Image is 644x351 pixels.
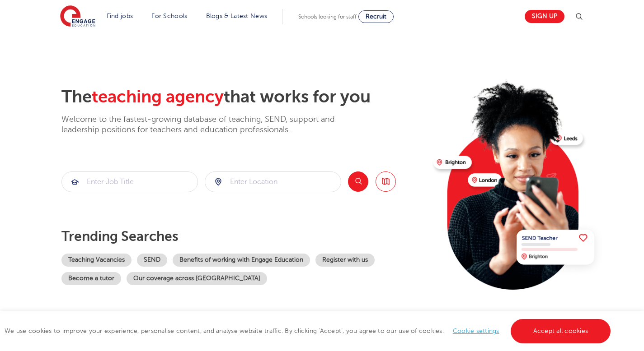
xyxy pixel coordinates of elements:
span: teaching agency [92,87,224,106]
button: Search [348,171,368,192]
div: Submit [61,171,198,192]
a: SEND [137,254,167,267]
a: Our coverage across [GEOGRAPHIC_DATA] [127,272,267,285]
input: Submit [205,172,341,192]
a: Sign up [525,10,564,23]
a: Find jobs [107,13,133,19]
a: Cookie settings [453,328,499,334]
a: For Schools [151,13,187,19]
a: Recruit [358,10,394,23]
a: Accept all cookies [511,319,611,343]
a: Become a tutor [61,272,121,285]
div: Submit [205,171,341,192]
img: Engage Education [60,5,95,28]
p: Trending searches [61,228,426,245]
p: Welcome to the fastest-growing database of teaching, SEND, support and leadership positions for t... [61,114,360,135]
a: Register with us [315,254,375,267]
span: We use cookies to improve your experience, personalise content, and analyse website traffic. By c... [5,328,613,334]
a: Benefits of working with Engage Education [173,254,310,267]
h2: The that works for you [61,87,426,107]
span: Schools looking for staff [298,14,357,20]
a: Teaching Vacancies [61,254,132,267]
input: Submit [62,172,197,192]
span: Recruit [366,13,386,20]
a: Blogs & Latest News [206,13,268,19]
